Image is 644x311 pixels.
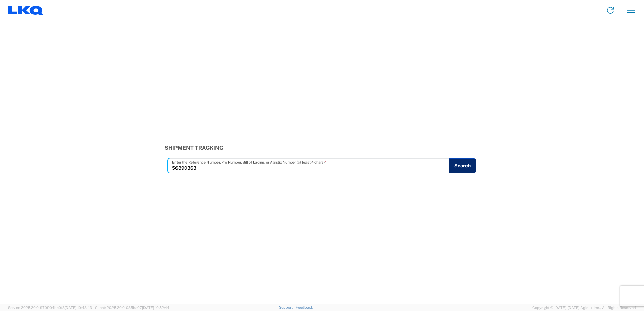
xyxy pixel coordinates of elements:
[296,305,313,309] a: Feedback
[449,158,476,173] button: Search
[8,306,92,310] span: Server: 2025.20.0-970904bc0f3
[279,305,296,309] a: Support
[142,306,169,310] span: [DATE] 10:52:44
[95,306,169,310] span: Client: 2025.20.0-035ba07
[165,145,480,151] h3: Shipment Tracking
[532,305,636,311] span: Copyright © [DATE]-[DATE] Agistix Inc., All Rights Reserved
[65,306,92,310] span: [DATE] 10:43:43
